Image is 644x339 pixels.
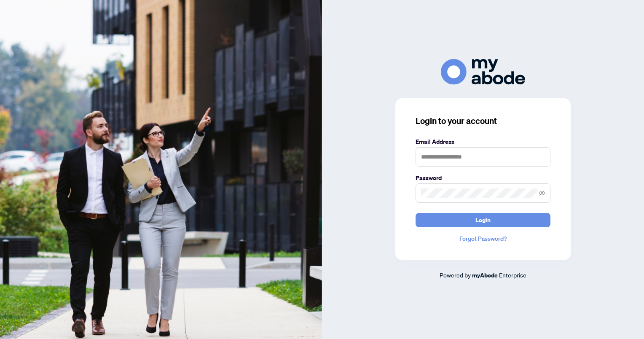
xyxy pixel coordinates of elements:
a: myAbode [472,271,498,280]
button: Login [416,213,550,227]
a: Forgot Password? [416,234,550,243]
label: Email Address [416,137,550,146]
span: eye-invisible [539,190,545,196]
span: Powered by [440,271,471,279]
label: Password [416,173,550,183]
h3: Login to your account [416,115,550,127]
span: Login [475,213,491,227]
span: Enterprise [499,271,526,279]
img: ma-logo [441,59,525,85]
